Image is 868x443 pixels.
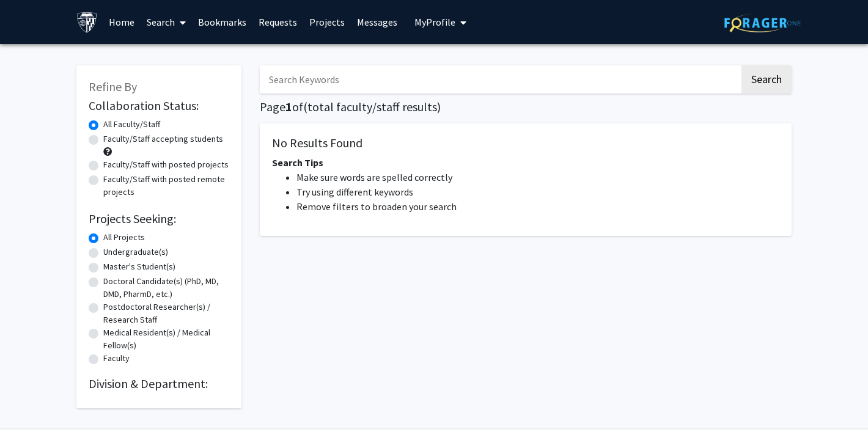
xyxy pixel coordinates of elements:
[192,1,252,43] a: Bookmarks
[260,248,792,276] nav: Page navigation
[141,1,192,43] a: Search
[296,185,779,199] li: Try using different keywords
[260,100,792,114] h1: Page of ( total faculty/staff results)
[103,275,229,301] label: Doctoral Candidate(s) (PhD, MD, DMD, PharmD, etc.)
[103,352,130,365] label: Faculty
[103,133,223,145] label: Faculty/Staff accepting students
[252,1,303,43] a: Requests
[103,1,141,43] a: Home
[724,13,801,32] img: ForagerOne Logo
[103,260,175,273] label: Master's Student(s)
[89,376,229,391] h2: Division & Department:
[303,1,351,43] a: Projects
[103,246,168,258] label: Undergraduate(s)
[296,199,779,214] li: Remove filters to broaden your search
[285,99,292,114] span: 1
[103,301,229,326] label: Postdoctoral Researcher(s) / Research Staff
[351,1,403,43] a: Messages
[89,79,137,94] span: Refine By
[741,65,792,93] button: Search
[103,326,229,352] label: Medical Resident(s) / Medical Fellow(s)
[103,231,145,244] label: All Projects
[272,136,779,150] h5: No Results Found
[89,211,229,226] h2: Projects Seeking:
[296,170,779,185] li: Make sure words are spelled correctly
[103,158,229,171] label: Faculty/Staff with posted projects
[89,98,229,113] h2: Collaboration Status:
[414,16,455,28] span: My Profile
[260,65,740,93] input: Search Keywords
[272,156,323,169] span: Search Tips
[103,173,229,199] label: Faculty/Staff with posted remote projects
[103,118,160,131] label: All Faculty/Staff
[76,12,98,33] img: Johns Hopkins University Logo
